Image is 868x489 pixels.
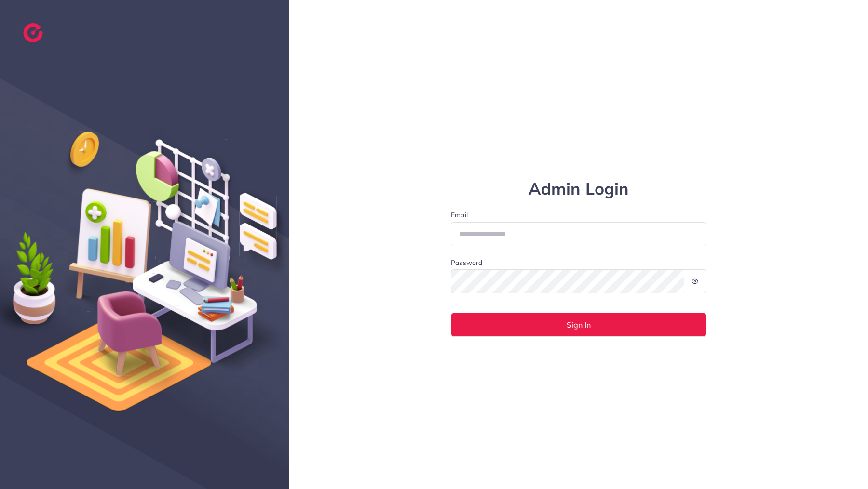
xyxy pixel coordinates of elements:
h1: Admin Login [451,179,706,199]
span: Sign In [567,321,591,329]
img: logo [23,23,43,42]
label: Email [451,210,706,220]
label: Password [451,258,482,267]
button: Sign In [451,313,706,337]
